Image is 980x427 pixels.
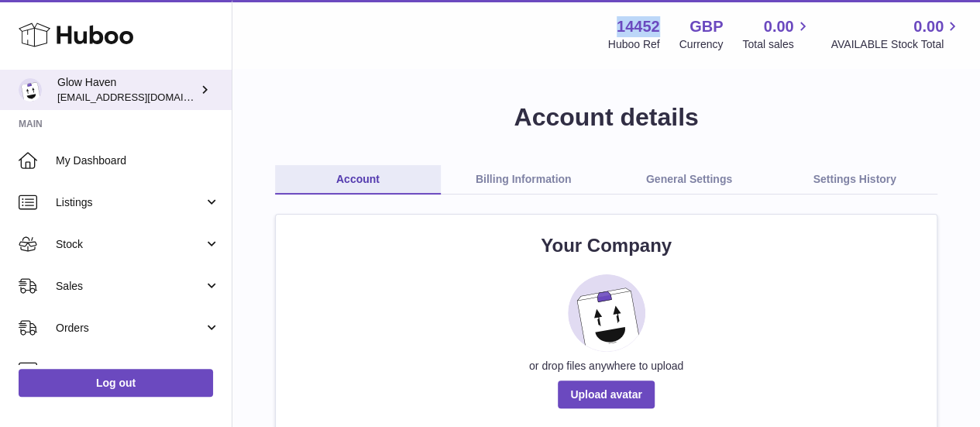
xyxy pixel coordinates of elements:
[742,37,811,52] span: Total sales
[257,101,955,134] h1: Account details
[607,165,772,195] a: General Settings
[558,381,655,408] span: Upload avatar
[57,91,228,103] span: [EMAIL_ADDRESS][DOMAIN_NAME]
[913,16,944,37] span: 0.00
[764,16,794,37] span: 0.00
[689,16,723,37] strong: GBP
[441,165,607,195] a: Billing Information
[307,233,906,258] h2: Your Company
[742,16,811,52] a: 0.00 Total sales
[830,37,961,52] span: AVAILABLE Stock Total
[56,363,220,377] span: Usage
[56,321,204,336] span: Orders
[608,37,660,52] div: Huboo Ref
[772,165,937,195] a: Settings History
[56,153,220,168] span: My Dashboard
[19,78,42,102] img: internalAdmin-14452@internal.huboo.com
[57,75,197,105] div: Glow Haven
[56,237,204,252] span: Stock
[19,369,213,397] a: Log out
[830,16,961,52] a: 0.00 AVAILABLE Stock Total
[56,279,204,294] span: Sales
[307,359,906,374] div: or drop files anywhere to upload
[617,16,660,37] strong: 14452
[275,165,441,195] a: Account
[679,37,724,52] div: Currency
[56,195,204,210] span: Listings
[568,274,645,352] img: placeholder_image.svg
